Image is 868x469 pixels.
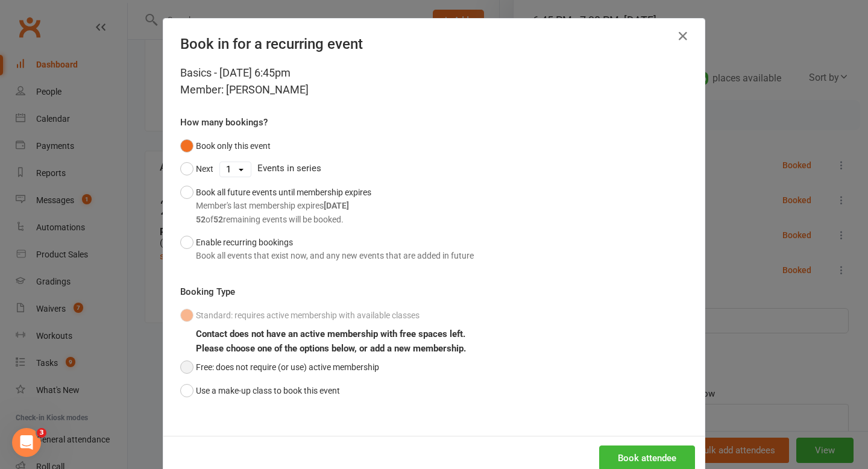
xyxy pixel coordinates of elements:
[180,379,340,402] button: Use a make-up class to book this event
[180,231,474,268] button: Enable recurring bookingsBook all events that exist now, and any new events that are added in future
[196,186,371,226] div: Book all future events until membership expires
[180,134,271,157] button: Book only this event
[180,65,688,98] div: Basics - [DATE] 6:45pm Member: [PERSON_NAME]
[196,343,466,354] b: Please choose one of the options below, or add a new membership.
[37,428,46,438] span: 3
[180,356,379,379] button: Free: does not require (or use) active membership
[196,249,474,262] div: Book all events that exist now, and any new events that are added in future
[673,27,693,46] button: Close
[12,428,41,457] iframe: Intercom live chat
[196,199,371,212] div: Member's last membership expires
[213,215,223,224] strong: 52
[196,215,206,224] strong: 52
[180,157,688,180] div: Events in series
[196,329,465,339] b: Contact does not have an active membership with free spaces left.
[180,36,688,52] h4: Book in for a recurring event
[180,157,213,180] button: Next
[180,285,235,299] label: Booking Type
[180,115,268,130] label: How many bookings?
[180,181,371,231] button: Book all future events until membership expiresMember's last membership expires[DATE]52of52remain...
[324,201,349,210] strong: [DATE]
[196,213,371,226] div: of remaining events will be booked.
